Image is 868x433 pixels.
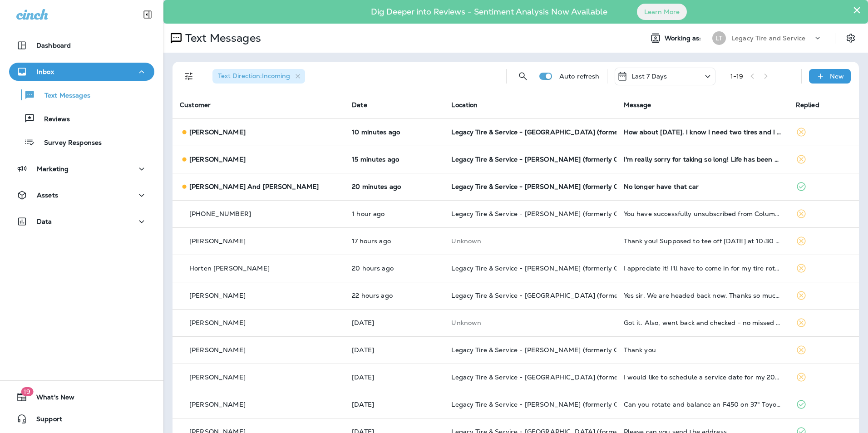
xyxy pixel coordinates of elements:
[9,85,154,104] button: Text Messages
[624,374,781,381] div: I would like to schedule a service date for my 2017 Rogue. Is it possible to come early Friday, O...
[189,237,246,245] p: [PERSON_NAME]
[624,292,781,299] div: Yes sir. We are headed back now. Thanks so much.
[451,210,670,218] span: Legacy Tire & Service - [PERSON_NAME] (formerly Chelsea Tire Pros)
[843,30,859,46] button: Settings
[624,156,781,163] div: I'm really sorry for taking so long! Life has been crazy. I can come by next week!
[189,265,270,272] p: Horten [PERSON_NAME]
[189,156,246,163] p: [PERSON_NAME]
[180,101,211,109] span: Customer
[27,394,74,404] span: What's New
[624,401,781,408] div: Can you rotate and balance an F450 on 37" Toyos?
[9,388,154,406] button: 19What's New
[624,210,781,217] div: You have successfully unsubscribed from Columbiana Tractor. You will not receive any more message...
[352,101,367,109] span: Date
[352,265,437,272] p: Oct 1, 2025 02:26 PM
[9,212,154,231] button: Data
[352,374,437,381] p: Sep 29, 2025 01:02 PM
[451,237,609,245] p: This customer does not have a last location and the phone number they messaged is not assigned to...
[796,101,819,109] span: Replied
[451,346,670,354] span: Legacy Tire & Service - [PERSON_NAME] (formerly Chelsea Tire Pros)
[37,165,69,172] p: Marketing
[624,183,781,190] div: No longer have that car
[451,319,609,326] p: This customer does not have a last location and the phone number they messaged is not assigned to...
[352,183,437,190] p: Oct 2, 2025 10:20 AM
[853,3,861,17] button: Close
[189,401,246,408] p: [PERSON_NAME]
[212,69,305,84] div: Text Direction:Incoming
[624,101,651,109] span: Message
[36,42,71,49] p: Dashboard
[345,10,634,13] p: Dig Deeper into Reviews - Sentiment Analysis Now Available
[352,292,437,299] p: Oct 1, 2025 11:50 AM
[35,139,102,148] p: Survey Responses
[624,265,781,272] div: I appreciate it! I'll have to come in for my tire rotate and balance soon. Do you know what my mi...
[189,346,246,354] p: [PERSON_NAME]
[352,210,437,217] p: Oct 2, 2025 08:49 AM
[189,319,246,326] p: [PERSON_NAME]
[451,182,670,191] span: Legacy Tire & Service - [PERSON_NAME] (formerly Chelsea Tire Pros)
[9,63,154,81] button: Inbox
[37,68,54,75] p: Inbox
[712,31,726,45] div: LT
[189,210,251,217] p: [PHONE_NUMBER]
[37,192,58,199] p: Assets
[514,67,532,85] button: Search Messages
[451,128,707,136] span: Legacy Tire & Service - [GEOGRAPHIC_DATA] (formerly Magic City Tire & Service)
[9,160,154,178] button: Marketing
[624,319,781,326] div: Got it. Also, went back and checked - no missed calls or voicemails. Not sure what happened, but ...
[731,34,805,42] p: Legacy Tire and Service
[182,31,261,45] p: Text Messages
[624,128,781,136] div: How about on Monday. I know I need two tires and I would like a basic checkup of the car in gener...
[352,346,437,354] p: Sep 30, 2025 03:23 PM
[451,291,707,300] span: Legacy Tire & Service - [GEOGRAPHIC_DATA] (formerly Magic City Tire & Service)
[631,73,667,80] p: Last 7 Days
[189,292,246,299] p: [PERSON_NAME]
[218,72,290,80] span: Text Direction : Incoming
[189,374,246,381] p: [PERSON_NAME]
[35,92,90,100] p: Text Messages
[665,34,703,42] span: Working as:
[180,67,198,85] button: Filters
[9,186,154,204] button: Assets
[352,237,437,245] p: Oct 1, 2025 04:58 PM
[352,156,437,163] p: Oct 2, 2025 10:25 AM
[189,183,319,190] p: [PERSON_NAME] And [PERSON_NAME]
[352,128,437,136] p: Oct 2, 2025 10:30 AM
[451,264,670,272] span: Legacy Tire & Service - [PERSON_NAME] (formerly Chelsea Tire Pros)
[35,115,70,124] p: Reviews
[37,218,52,225] p: Data
[451,400,670,408] span: Legacy Tire & Service - [PERSON_NAME] (formerly Chelsea Tire Pros)
[624,237,781,245] div: Thank you! Supposed to tee off Friday at 10:30 ;) first world problems haha! Thank y'all
[27,415,62,426] span: Support
[21,387,33,396] span: 19
[135,5,160,24] button: Collapse Sidebar
[9,410,154,428] button: Support
[9,36,154,54] button: Dashboard
[189,128,246,136] p: [PERSON_NAME]
[451,373,722,381] span: Legacy Tire & Service - [GEOGRAPHIC_DATA] (formerly Chalkville Auto & Tire Service)
[830,73,844,80] p: New
[9,133,154,152] button: Survey Responses
[352,319,437,326] p: Oct 1, 2025 08:39 AM
[559,73,600,80] p: Auto refresh
[624,346,781,354] div: Thank you
[730,73,744,80] div: 1 - 19
[637,4,687,20] button: Learn More
[9,109,154,128] button: Reviews
[352,401,437,408] p: Sep 29, 2025 10:24 AM
[451,101,478,109] span: Location
[451,155,670,163] span: Legacy Tire & Service - [PERSON_NAME] (formerly Chelsea Tire Pros)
